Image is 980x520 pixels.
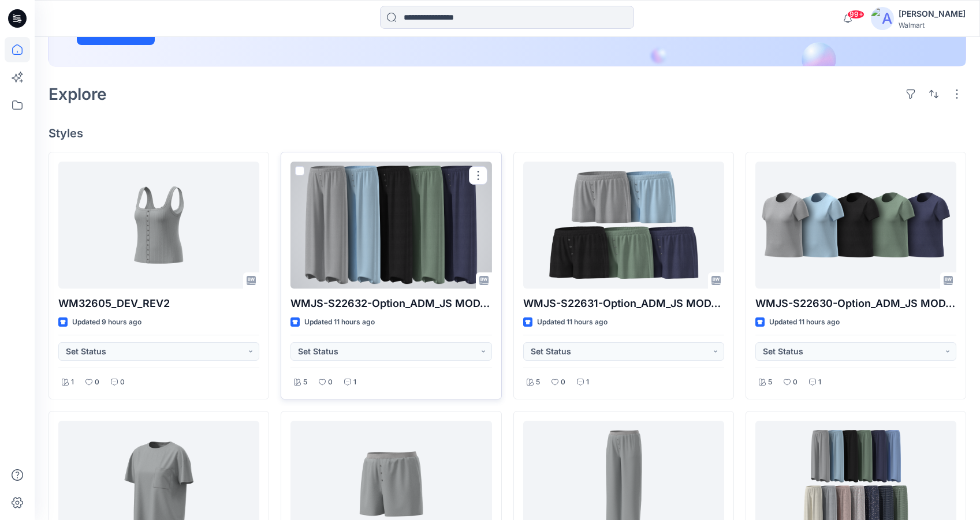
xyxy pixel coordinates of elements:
h4: Styles [49,126,966,140]
p: Updated 9 hours ago [72,316,141,328]
p: 1 [586,376,589,388]
p: 0 [793,376,798,388]
p: 1 [71,376,74,388]
p: 1 [353,376,356,388]
p: WMJS-S22630-Option_ADM_JS MODAL SPAN SS TEE [755,295,956,312]
img: avatar [871,7,894,30]
div: [PERSON_NAME] [899,7,966,21]
p: Updated 11 hours ago [304,316,375,328]
a: WMJS-S22630-Option_ADM_JS MODAL SPAN SS TEE [755,162,956,289]
p: 0 [120,376,125,388]
p: 1 [818,376,821,388]
span: 99+ [847,10,865,19]
a: WM32605_DEV_REV2 [58,162,259,289]
p: WMJS-S22631-Option_ADM_JS MODAL SPAN SHORTS [523,295,724,312]
p: Updated 11 hours ago [537,316,608,328]
p: 5 [536,376,540,388]
div: Walmart [899,21,966,29]
p: 0 [328,376,333,388]
h2: Explore [49,85,107,103]
a: WMJS-S22631-Option_ADM_JS MODAL SPAN SHORTS [523,162,724,289]
p: 0 [95,376,99,388]
p: Updated 11 hours ago [769,316,840,328]
p: 0 [561,376,565,388]
a: WMJS-S22632-Option_ADM_JS MODAL SPAN PANTS [290,162,491,289]
p: WMJS-S22632-Option_ADM_JS MODAL SPAN PANTS [290,295,491,312]
p: WM32605_DEV_REV2 [58,295,259,312]
p: 5 [768,376,772,388]
p: 5 [303,376,307,388]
